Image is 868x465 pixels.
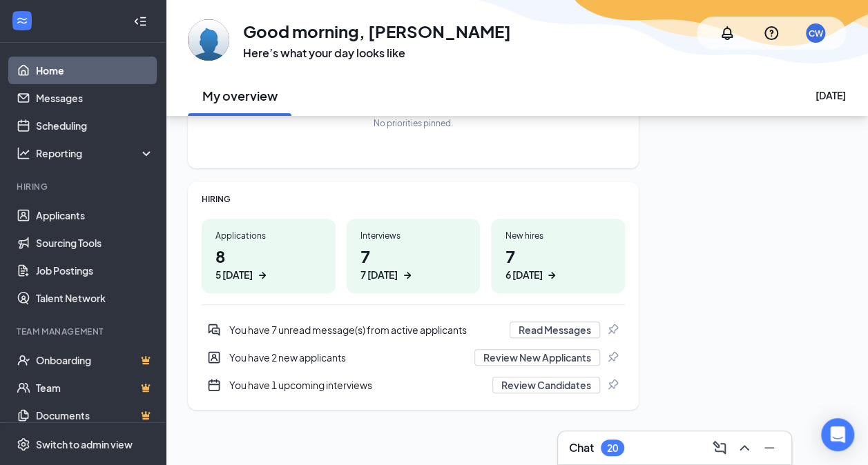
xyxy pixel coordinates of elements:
svg: Analysis [17,146,30,160]
div: You have 1 upcoming interviews [229,378,484,392]
h1: 8 [215,244,322,282]
div: You have 2 new applicants [229,350,466,364]
button: Review Candidates [492,377,600,393]
svg: ComposeMessage [711,439,728,456]
div: 6 [DATE] [505,268,542,282]
div: No priorities pinned. [374,117,453,129]
svg: ArrowRight [255,268,269,282]
svg: WorkstreamLogo [15,14,29,28]
div: New hires [505,230,611,241]
h3: Chat [569,440,594,455]
div: Applications [215,230,322,241]
div: Switch to admin view [36,437,133,451]
svg: Pin [606,350,619,364]
div: You have 7 unread message(s) from active applicants [202,316,625,344]
svg: CalendarNew [207,378,221,392]
button: Read Messages [510,321,600,338]
button: ComposeMessage [708,437,731,459]
svg: Pin [606,378,619,392]
a: Messages [36,84,154,112]
svg: Pin [606,323,619,337]
h1: Good morning, [PERSON_NAME] [243,19,511,43]
div: HIRING [202,193,625,205]
div: 20 [607,442,618,454]
svg: ArrowRight [401,268,414,282]
div: You have 2 new applicants [202,344,625,371]
a: Applications85 [DATE]ArrowRight [202,219,336,293]
h2: My overview [202,87,278,104]
div: Open Intercom Messenger [821,418,854,451]
a: Applicants [36,201,154,229]
a: CalendarNewYou have 1 upcoming interviewsReview CandidatesPin [202,371,625,399]
svg: Minimize [761,439,778,456]
a: Interviews77 [DATE]ArrowRight [347,219,481,293]
div: Hiring [17,181,151,192]
div: Interviews [360,230,467,241]
svg: Collapse [133,14,147,28]
svg: Settings [17,437,30,451]
h1: 7 [360,244,467,282]
a: New hires76 [DATE]ArrowRight [491,219,625,293]
a: Scheduling [36,112,154,139]
div: Team Management [17,326,151,337]
a: DoubleChatActiveYou have 7 unread message(s) from active applicantsRead MessagesPin [202,316,625,344]
h3: Here’s what your day looks like [243,46,511,61]
svg: ArrowRight [545,268,559,282]
img: Christina Wallace [188,19,229,61]
h1: 7 [505,244,611,282]
div: Reporting [36,146,155,160]
a: Job Postings [36,257,154,284]
a: Sourcing Tools [36,229,154,257]
svg: DoubleChatActive [207,323,221,337]
a: OnboardingCrown [36,346,154,374]
svg: ChevronUp [736,439,753,456]
a: UserEntityYou have 2 new applicantsReview New ApplicantsPin [202,344,625,371]
div: [DATE] [816,88,846,102]
a: TeamCrown [36,374,154,402]
svg: QuestionInfo [763,25,780,41]
div: 5 [DATE] [215,268,253,282]
a: Home [36,57,154,84]
div: 7 [DATE] [360,268,398,282]
button: Review New Applicants [474,349,600,366]
svg: Notifications [719,25,735,41]
a: Talent Network [36,284,154,312]
div: CW [809,28,823,39]
button: ChevronUp [733,437,755,459]
div: You have 1 upcoming interviews [202,371,625,399]
button: Minimize [758,437,780,459]
div: You have 7 unread message(s) from active applicants [229,323,501,337]
a: DocumentsCrown [36,402,154,429]
svg: UserEntity [207,350,221,364]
